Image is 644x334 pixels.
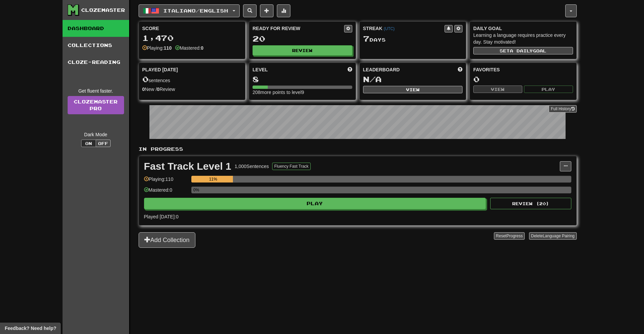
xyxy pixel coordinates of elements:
div: Favorites [473,66,573,73]
div: Mastered: [175,45,204,51]
a: Collections [63,37,129,54]
button: Review (20) [490,198,571,209]
a: Dashboard [63,20,129,37]
button: Play [524,86,573,93]
span: Language Pairing [543,234,574,238]
a: Cloze-Reading [63,54,129,71]
span: Leaderboard [363,66,400,73]
strong: 0 [142,87,145,92]
strong: 0 [201,45,204,51]
div: sentences [142,75,242,84]
span: a daily [510,48,533,53]
button: On [81,140,96,147]
span: Played [DATE] [142,66,178,73]
span: Played [DATE]: 0 [144,214,178,219]
div: Ready for Review [253,25,344,32]
button: Fluency Fast Track [272,163,310,170]
strong: 110 [164,45,171,51]
div: Learning a language requires practice every day. Stay motivated! [473,32,573,45]
button: Review [253,45,352,55]
button: DeleteLanguage Pairing [529,232,577,240]
span: This week in points, UTC [458,66,462,73]
button: Search sentences [243,4,257,17]
button: Full History [549,105,576,113]
button: View [473,86,522,93]
span: 7 [363,34,369,43]
button: Add sentence to collection [260,4,273,17]
div: Dark Mode [68,131,124,138]
button: More stats [277,4,290,17]
button: Add Collection [139,232,195,248]
strong: 0 [157,87,160,92]
div: 11% [193,176,233,183]
span: Score more points to level up [348,66,352,73]
div: Playing: [142,45,172,51]
div: 8 [253,75,352,83]
div: Streak [363,25,445,32]
div: Mastered: 0 [144,187,188,198]
div: 0 [473,75,573,83]
span: N/A [363,74,382,84]
a: ClozemasterPro [68,96,124,114]
button: Seta dailygoal [473,47,573,54]
div: Day s [363,34,463,43]
div: Clozemaster [81,7,125,14]
div: Fast Track Level 1 [144,161,232,171]
div: Score [142,25,242,32]
span: 0 [142,74,149,84]
div: Get fluent faster. [68,88,124,94]
span: Level [253,66,268,73]
div: Daily Goal [473,25,573,32]
div: New / Review [142,86,242,93]
div: 1,000 Sentences [235,163,269,170]
button: ResetProgress [494,232,525,240]
button: View [363,86,463,93]
button: Off [96,140,111,147]
span: Open feedback widget [5,325,56,332]
button: Play [144,198,486,209]
div: 1,470 [142,34,242,42]
button: Italiano/English [139,4,240,17]
span: Progress [506,234,523,238]
a: (UTC) [384,26,395,31]
div: 20 [253,34,352,43]
p: In Progress [139,146,577,152]
span: Italiano / English [163,8,228,14]
div: 208 more points to level 9 [253,89,352,96]
div: Playing: 110 [144,176,188,187]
